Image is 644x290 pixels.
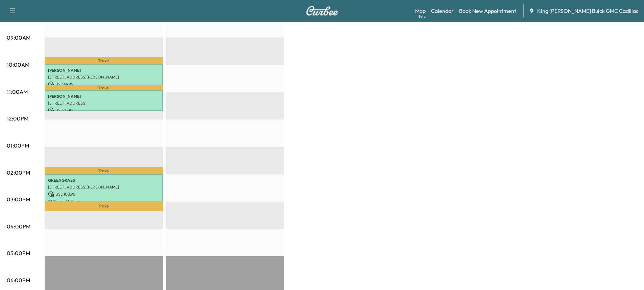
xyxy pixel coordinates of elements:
[45,85,163,90] p: Travel
[48,107,160,113] p: USD 0.00
[306,6,338,16] img: Curbee Logo
[48,184,160,190] p: [STREET_ADDRESS][PERSON_NAME]
[7,88,28,96] p: 11:00AM
[48,191,160,197] p: USD 108.95
[48,94,160,99] p: [PERSON_NAME]
[48,199,160,204] p: 2:00 pm - 3:00 pm
[48,101,160,106] p: [STREET_ADDRESS]
[7,141,29,150] p: 01:00PM
[431,7,454,15] a: Calendar
[48,81,160,87] p: USD 49.95
[7,276,30,284] p: 06:00PM
[419,14,426,19] div: Beta
[45,201,163,211] p: Travel
[537,7,639,15] span: King [PERSON_NAME] Buick GMC Cadillac
[7,169,30,177] p: 02:00PM
[7,114,28,122] p: 12:00PM
[7,34,30,42] p: 09:00AM
[7,61,29,69] p: 10:00AM
[459,7,516,15] a: Book New Appointment
[45,167,163,174] p: Travel
[7,249,30,257] p: 05:00PM
[48,74,160,80] p: [STREET_ADDRESS][PERSON_NAME]
[48,68,160,73] p: [PERSON_NAME]
[415,7,426,15] a: MapBeta
[7,195,30,203] p: 03:00PM
[45,57,163,65] p: Travel
[48,178,160,183] p: GREENGRASS
[7,222,30,230] p: 04:00PM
